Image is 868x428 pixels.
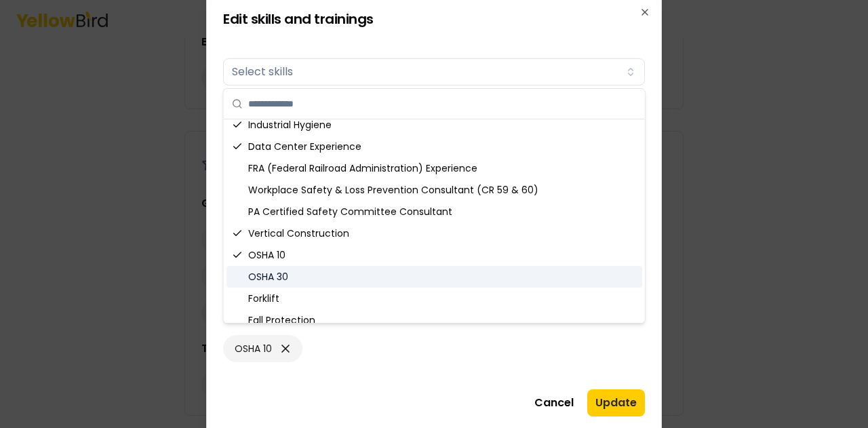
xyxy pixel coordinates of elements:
div: OSHA 10 [223,335,302,362]
h2: Edit skills and trainings [223,12,645,26]
div: PA Certified Safety Committee Consultant [226,201,642,222]
div: Workplace Safety & Loss Prevention Consultant (CR 59 & 60) [226,179,642,201]
span: OSHA 10 [235,342,272,355]
div: OSHA 10 [226,244,642,266]
div: Vertical Construction [226,222,642,244]
div: Industrial Hygiene [226,114,642,136]
div: OSHA 30 [226,266,642,288]
div: Forklift [226,288,642,309]
button: Cancel [526,389,582,416]
div: FRA (Federal Railroad Administration) Experience [226,157,642,179]
button: Select skills [223,58,645,85]
div: Fall Protection [226,309,642,331]
div: Data Center Experience [226,136,642,157]
button: Update [587,389,645,416]
div: Suggestions [224,119,645,323]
